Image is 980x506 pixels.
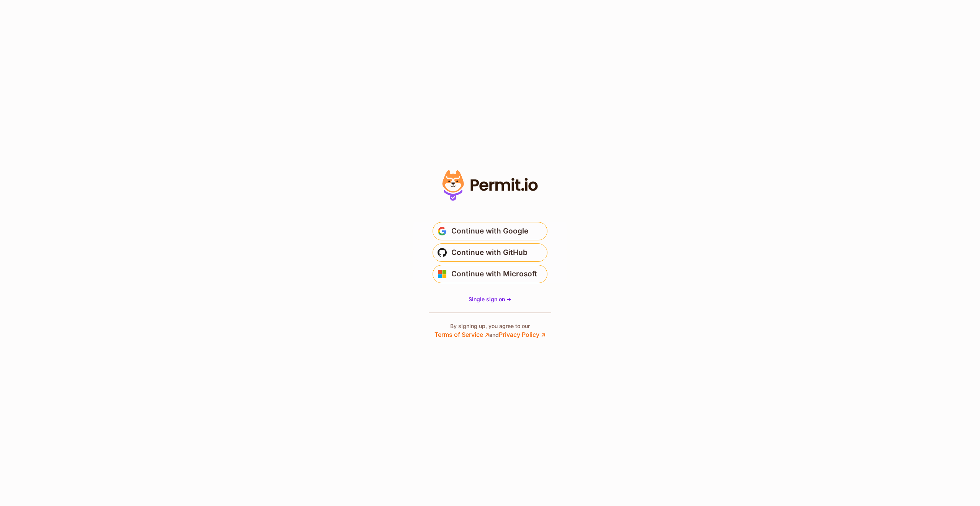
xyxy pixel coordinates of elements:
[451,225,528,237] span: Continue with Google
[451,246,528,259] span: Continue with GitHub
[434,331,489,338] a: Terms of Service ↗
[469,296,511,302] span: Single sign on ->
[499,331,546,338] a: Privacy Policy ↗
[434,322,546,339] p: By signing up, you agree to our and
[433,222,547,240] button: Continue with Google
[451,268,537,280] span: Continue with Microsoft
[469,295,511,303] a: Single sign on ->
[433,243,547,262] button: Continue with GitHub
[433,265,547,283] button: Continue with Microsoft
